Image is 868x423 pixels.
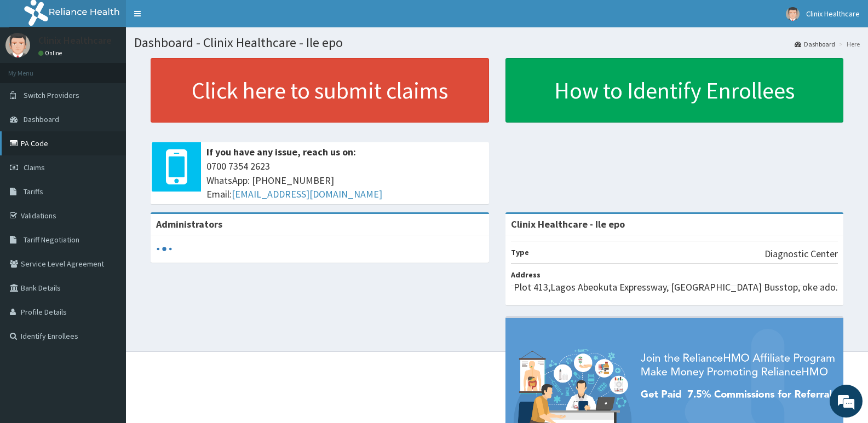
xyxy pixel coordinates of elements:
strong: Clinix Healthcare - Ile epo [511,218,625,230]
span: Switch Providers [24,90,79,100]
a: [EMAIL_ADDRESS][DOMAIN_NAME] [232,188,382,200]
a: Click here to submit claims [151,58,489,123]
span: Tariffs [24,187,43,196]
b: Type [511,247,529,257]
img: User Image [786,7,800,21]
p: Clinix Healthcare [38,36,112,45]
a: Dashboard [795,39,835,49]
img: User Image [5,33,30,57]
b: If you have any issue, reach us on: [206,146,356,158]
svg: audio-loading [156,241,173,257]
span: Claims [24,163,45,172]
a: How to Identify Enrollees [505,58,844,123]
li: Here [836,39,860,49]
span: Clinix Healthcare [806,9,860,19]
b: Administrators [156,218,222,230]
span: 0700 7354 2623 WhatsApp: [PHONE_NUMBER] Email: [206,159,484,201]
span: Dashboard [24,114,59,124]
b: Address [511,270,541,280]
p: Plot 413,Lagos Abeokuta Expressway, [GEOGRAPHIC_DATA] Busstop, oke ado. [514,280,838,294]
h1: Dashboard - Clinix Healthcare - Ile epo [134,36,860,50]
p: Diagnostic Center [764,247,838,261]
a: Online [38,49,65,57]
span: Tariff Negotiation [24,235,79,245]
